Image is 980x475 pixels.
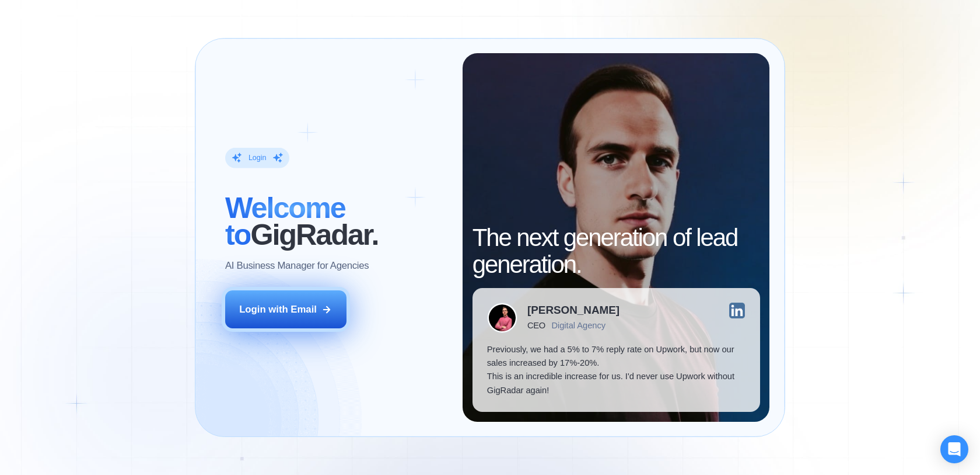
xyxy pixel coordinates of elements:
p: Previously, we had a 5% to 7% reply rate on Upwork, but now our sales increased by 17%-20%. This ... [487,343,745,397]
h2: ‍ GigRadar. [225,195,448,248]
span: Welcome to [225,191,345,251]
h2: The next generation of lead generation. [473,224,760,278]
div: Login [249,152,267,162]
p: AI Business Manager for Agencies [225,258,369,272]
div: Open Intercom Messenger [940,435,968,463]
div: [PERSON_NAME] [527,305,619,316]
div: Digital Agency [551,321,605,331]
div: CEO [527,321,545,331]
div: Login with Email [239,303,317,316]
button: Login with Email [225,290,346,328]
